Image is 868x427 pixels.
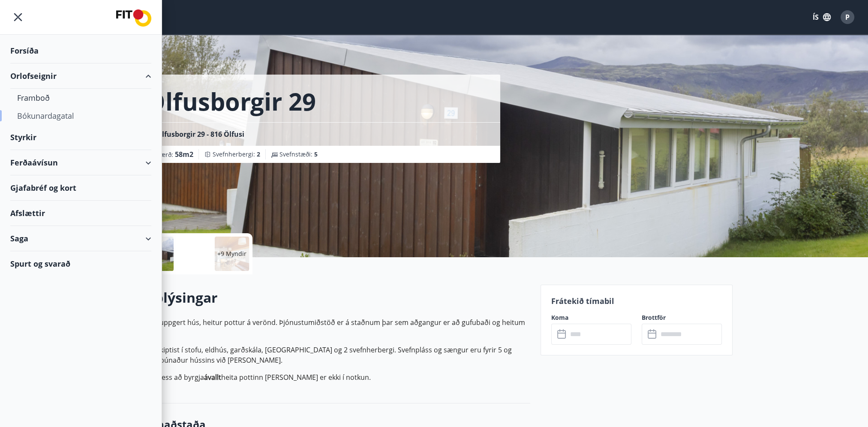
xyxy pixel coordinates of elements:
[17,89,144,107] div: Framboð
[551,295,722,307] p: Frátekið tímabil
[845,12,850,22] span: P
[10,150,151,175] div: Ferðaávísun
[10,226,151,251] div: Saga
[10,251,151,276] div: Spurt og svarað
[136,317,530,338] p: Nýlega uppgert hús, heitur pottur á verönd. Þjónustumiðstöð er á staðnum þar sem aðgangur er að g...
[551,313,631,322] label: Koma
[136,288,530,307] h2: Upplýsingar
[156,129,244,139] span: Ölfusborgir 29 - 816 Ölfusi
[257,150,260,158] span: 2
[279,150,318,159] span: Svefnstæði :
[837,7,858,27] button: P
[10,63,151,89] div: Orlofseignir
[642,313,722,322] label: Brottför
[146,85,316,117] h1: Ölfusborgir 29
[17,107,144,125] div: Bókunardagatal
[116,9,151,27] img: union_logo
[10,9,26,25] button: menu
[808,9,835,25] button: ÍS
[10,175,151,201] div: Gjafabréf og kort
[10,38,151,63] div: Forsíða
[10,125,151,150] div: Styrkir
[155,149,193,159] span: Stærð :
[136,372,530,382] p: Gætið þess að byrgja heita pottinn [PERSON_NAME] er ekki í notkun.
[10,201,151,226] div: Afslættir
[217,250,246,258] p: +9 Myndir
[204,373,221,382] strong: ávallt
[213,150,260,159] span: Svefnherbergi :
[136,345,530,365] p: Húsið skiptist í stofu, eldhús, garðskála, [GEOGRAPHIC_DATA] og 2 svefnherbergi. Svefnpláss og sæ...
[314,150,318,158] span: 5
[175,150,193,159] span: 58 m2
